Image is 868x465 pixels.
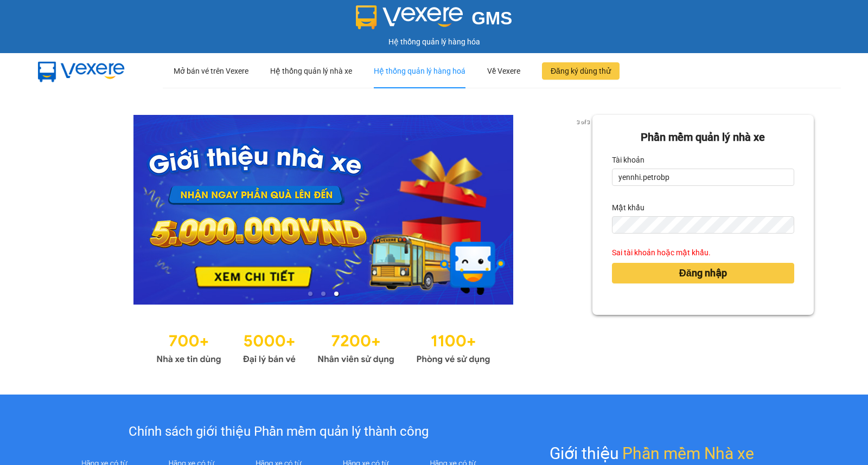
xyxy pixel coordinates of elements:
div: Mở bán vé trên Vexere [174,54,248,88]
span: Đăng ký dùng thử [551,65,611,77]
div: Hệ thống quản lý hàng hoá [374,54,465,88]
button: next slide / item [577,115,592,305]
label: Mật khẩu [612,199,644,216]
li: slide item 2 [321,292,325,296]
div: Hệ thống quản lý nhà xe [270,54,352,88]
button: Đăng ký dùng thử [542,62,620,80]
input: Tài khoản [612,169,794,186]
div: Phần mềm quản lý nhà xe [612,129,794,146]
img: logo 2 [356,5,463,29]
li: slide item 1 [308,292,312,296]
label: Tài khoản [612,151,644,169]
li: slide item 3 [334,292,339,296]
img: Statistics.png [156,326,490,367]
div: Chính sách giới thiệu Phần mềm quản lý thành công [61,422,496,442]
div: Về Vexere [487,54,520,88]
div: Sai tài khoản hoặc mật khẩu. [612,247,794,259]
input: Mật khẩu [612,216,794,234]
a: GMS [356,16,513,25]
button: Đăng nhập [612,263,794,283]
p: 3 of 3 [573,115,592,129]
div: Hệ thống quản lý hàng hóa [3,36,865,48]
button: previous slide / item [54,115,69,305]
span: Đăng nhập [679,266,727,281]
img: mbUUG5Q.png [27,53,136,89]
span: GMS [471,8,512,28]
